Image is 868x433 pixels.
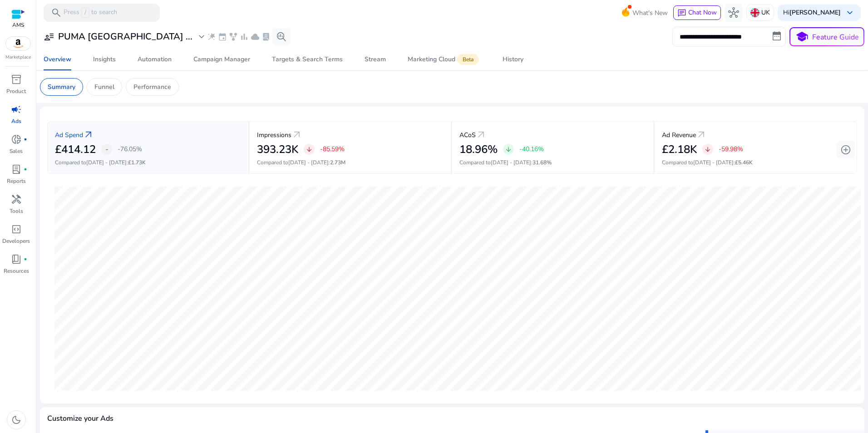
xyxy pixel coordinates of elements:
h2: 393.23K [257,143,298,156]
span: keyboard_arrow_down [844,7,855,18]
span: lab_profile [11,164,22,175]
b: [PERSON_NAME] [789,8,841,17]
span: code_blocks [11,224,22,235]
p: Product [6,87,26,95]
div: History [503,56,523,63]
span: arrow_downward [306,146,313,153]
span: search_insights [276,31,287,42]
button: chatChat Now [673,5,721,20]
span: dark_mode [11,414,22,425]
p: Funnel [94,82,114,92]
p: Tools [10,207,23,215]
button: search_insights [272,28,291,46]
span: fiber_manual_record [24,167,27,171]
span: Chat Now [688,8,717,17]
span: chat [677,9,686,18]
div: Overview [44,56,71,63]
span: fiber_manual_record [24,257,27,261]
div: Targets & Search Terms [272,56,343,63]
h4: Customize your Ads [47,414,113,423]
a: arrow_outward [476,129,487,140]
h3: PUMA [GEOGRAPHIC_DATA] ... [58,31,192,42]
h2: £2.18K [662,143,697,156]
span: [DATE] - [DATE] [86,159,127,166]
span: expand_more [196,31,207,42]
span: event [218,32,227,41]
span: £1.73K [128,159,146,166]
p: Feature Guide [812,32,859,43]
p: Ads [11,117,21,125]
span: £5.46K [735,159,753,166]
p: AMS [11,21,25,29]
a: arrow_outward [83,129,94,140]
a: arrow_outward [696,129,707,140]
span: book_4 [11,254,22,265]
h2: 18.96% [459,143,498,156]
span: [DATE] - [DATE] [491,159,531,166]
p: Hi [783,10,841,16]
p: Compared to : [662,158,849,167]
p: UK [761,5,770,20]
span: handyman [11,194,22,205]
p: Marketplace [5,54,31,61]
div: Insights [93,56,116,63]
span: donut_small [11,134,22,145]
span: lab_profile [261,32,271,41]
span: family_history [229,32,238,41]
span: add_circle [840,144,851,155]
a: arrow_outward [291,129,302,140]
span: Beta [457,54,479,65]
span: 31.68% [533,159,552,166]
span: arrow_downward [704,146,711,153]
span: search [51,7,62,18]
img: amazon.svg [6,37,30,50]
p: Press to search [64,8,117,18]
span: - [105,144,108,155]
span: wand_stars [207,32,216,41]
p: Ad Revenue [662,130,696,140]
span: cloud [251,32,260,41]
p: -40.16% [519,146,544,153]
p: Compared to : [55,158,241,167]
p: Resources [4,267,29,275]
div: Stream [365,56,386,63]
span: school [795,30,809,44]
h2: £414.12 [55,143,96,156]
span: fiber_manual_record [24,138,27,141]
button: add_circle [837,141,855,159]
p: Developers [2,237,30,245]
p: Performance [133,82,171,92]
p: ACoS [459,130,476,140]
span: arrow_downward [505,146,512,153]
p: -59.98% [719,146,743,153]
span: [DATE] - [DATE] [693,159,734,166]
p: Reports [7,177,26,185]
span: campaign [11,104,22,115]
p: Ad Spend [55,130,83,140]
p: Summary [48,82,75,92]
span: bar_chart [240,32,249,41]
div: Campaign Manager [193,56,250,63]
p: Sales [10,147,23,155]
span: What's New [632,5,668,21]
span: inventory_2 [11,74,22,85]
p: Compared to : [257,158,444,167]
p: -85.59% [320,146,345,153]
p: -76.05% [118,146,142,153]
div: Marketing Cloud [408,56,481,63]
span: user_attributes [44,31,54,42]
div: Automation [138,56,172,63]
span: 2.73M [330,159,345,166]
span: hub [728,7,739,18]
button: schoolFeature Guide [789,27,864,46]
p: Compared to : [459,158,646,167]
p: Impressions [257,130,291,140]
button: hub [725,4,743,22]
img: uk.svg [750,8,759,17]
span: [DATE] - [DATE] [288,159,329,166]
span: / [81,8,89,18]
